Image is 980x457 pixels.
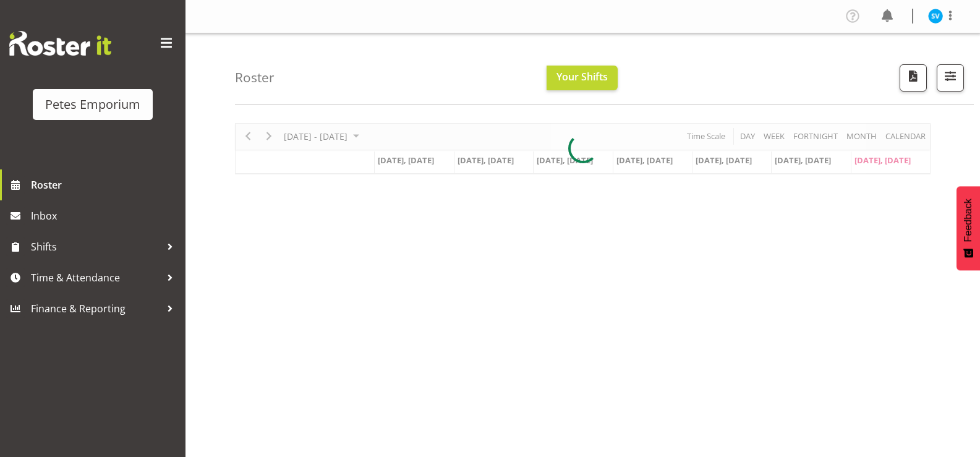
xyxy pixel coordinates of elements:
span: Your Shifts [556,70,608,83]
button: Your Shifts [547,66,618,90]
span: Shifts [31,237,161,256]
button: Download a PDF of the roster according to the set date range. [900,64,927,92]
button: Feedback - Show survey [957,186,980,270]
div: Petes Emporium [45,95,140,114]
span: Time & Attendance [31,268,161,287]
img: Rosterit website logo [9,31,111,56]
span: Finance & Reporting [31,299,161,318]
span: Roster [31,176,179,194]
button: Filter Shifts [937,64,964,92]
h4: Roster [235,70,275,85]
span: Feedback [963,199,974,242]
span: Inbox [31,207,179,225]
img: sasha-vandervalk6911.jpg [928,9,943,23]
